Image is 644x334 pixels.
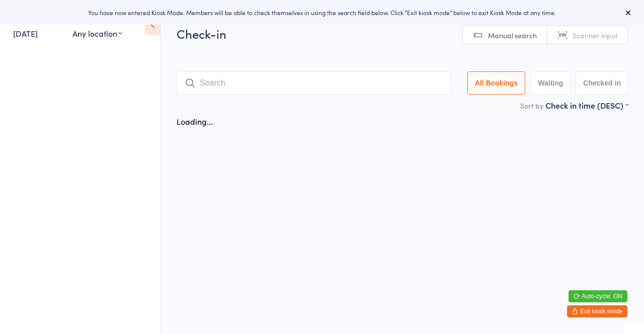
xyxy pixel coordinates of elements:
[488,30,537,40] span: Manual search
[569,290,627,302] button: Auto-cycle: ON
[177,25,628,42] h2: Check-in
[72,28,122,39] div: Any location
[573,30,618,40] span: Scanner input
[520,101,543,111] label: Sort by
[530,71,571,95] button: Waiting
[545,100,628,111] div: Check in time (DESC)
[13,28,38,39] a: [DATE]
[177,116,213,127] div: Loading...
[576,71,628,95] button: Checked in
[177,71,451,95] input: Search
[567,305,627,317] button: Exit kiosk mode
[467,71,526,95] button: All Bookings
[16,8,628,17] div: You have now entered Kiosk Mode. Members will be able to check themselves in using the search fie...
